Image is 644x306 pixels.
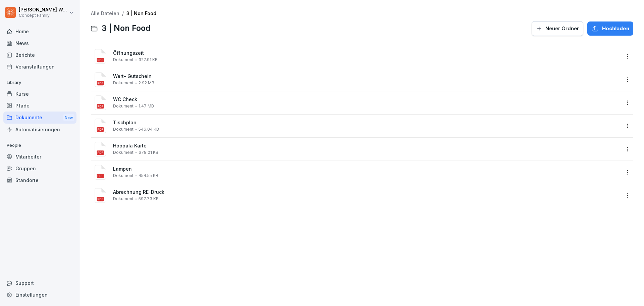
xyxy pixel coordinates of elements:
span: 1.47 MB [139,104,154,108]
a: Home [3,26,76,37]
span: 454.55 KB [139,173,158,178]
span: Tischplan [113,120,621,126]
a: 3 | Non Food [126,10,156,16]
span: Dokument [113,81,133,85]
span: 2.92 MB [139,81,154,85]
a: Berichte [3,49,76,61]
a: Alle Dateien [91,10,119,16]
span: 327.91 KB [139,57,158,62]
span: Abrechnung RE-Druck [113,189,621,195]
span: Hochladen [602,25,629,32]
button: Hochladen [587,21,633,36]
a: DokumenteNew [3,112,76,124]
span: Hoppala Karte [113,143,621,149]
span: Wert- Gutschein [113,74,621,79]
div: Support [3,277,76,289]
span: 597.73 KB [139,196,159,201]
a: News [3,37,76,49]
span: Neuer Ordner [545,25,579,32]
a: Mitarbeiter [3,151,76,163]
span: 3 | Non Food [102,24,151,33]
a: Gruppen [3,163,76,174]
div: New [63,114,74,122]
span: Öffnungszeit [113,50,621,56]
span: 546.04 KB [139,127,159,132]
span: Dokument [113,57,133,62]
p: People [3,140,76,151]
span: Lampen [113,166,621,172]
a: Standorte [3,174,76,186]
a: Automatisierungen [3,124,76,135]
p: [PERSON_NAME] Weichsel [19,7,68,13]
span: Dokument [113,150,133,155]
a: Pfade [3,100,76,112]
a: Veranstaltungen [3,61,76,73]
div: Dokumente [3,112,76,124]
a: Einstellungen [3,289,76,301]
span: WC Check [113,97,621,102]
span: Dokument [113,104,133,108]
span: Dokument [113,127,133,132]
span: Dokument [113,196,133,201]
a: Kurse [3,88,76,100]
p: Library [3,77,76,88]
button: Neuer Ordner [532,21,583,36]
p: Concept Family [19,13,68,18]
span: 678.01 KB [139,150,158,155]
span: / [122,11,124,16]
span: Dokument [113,173,133,178]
